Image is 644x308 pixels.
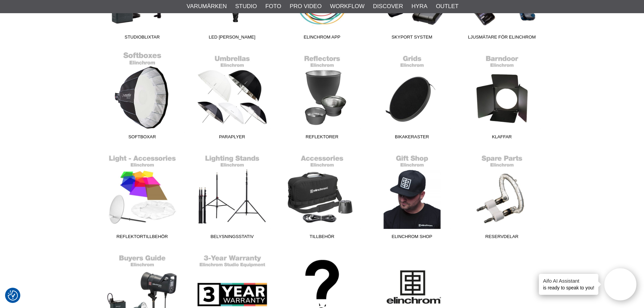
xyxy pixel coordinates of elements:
[367,134,457,143] span: Bikakeraster
[187,51,277,143] a: Paraplyer
[539,274,598,295] div: is ready to speak to you!
[187,34,277,43] span: LED [PERSON_NAME]
[367,51,457,143] a: Bikakeraster
[8,290,18,301] img: Revisit consent button
[330,2,364,11] a: Workflow
[277,51,367,143] a: Reflektorer
[457,34,547,43] span: Ljusmätare för Elinchrom
[265,2,281,11] a: Foto
[543,277,594,284] h4: Aifo AI Assistant
[457,151,547,242] a: Reservdelar
[436,2,458,11] a: Outlet
[373,2,403,11] a: Discover
[411,2,427,11] a: Hyra
[367,151,457,242] a: Elinchrom Shop
[97,151,187,242] a: Reflektortillbehör
[97,233,187,242] span: Reflektortillbehör
[97,134,187,143] span: Softboxar
[457,51,547,143] a: Klaffar
[457,134,547,143] span: Klaffar
[187,2,227,11] a: Varumärken
[97,51,187,143] a: Softboxar
[457,233,547,242] span: Reservdelar
[290,2,321,11] a: Pro Video
[187,151,277,242] a: Belysningsstativ
[277,34,367,43] span: Elinchrom App
[367,233,457,242] span: Elinchrom Shop
[235,2,257,11] a: Studio
[277,134,367,143] span: Reflektorer
[367,34,457,43] span: Skyport System
[187,134,277,143] span: Paraplyer
[187,233,277,242] span: Belysningsstativ
[277,233,367,242] span: Tillbehör
[97,34,187,43] span: Studioblixtar
[8,289,18,302] button: Samtyckesinställningar
[277,151,367,242] a: Tillbehör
